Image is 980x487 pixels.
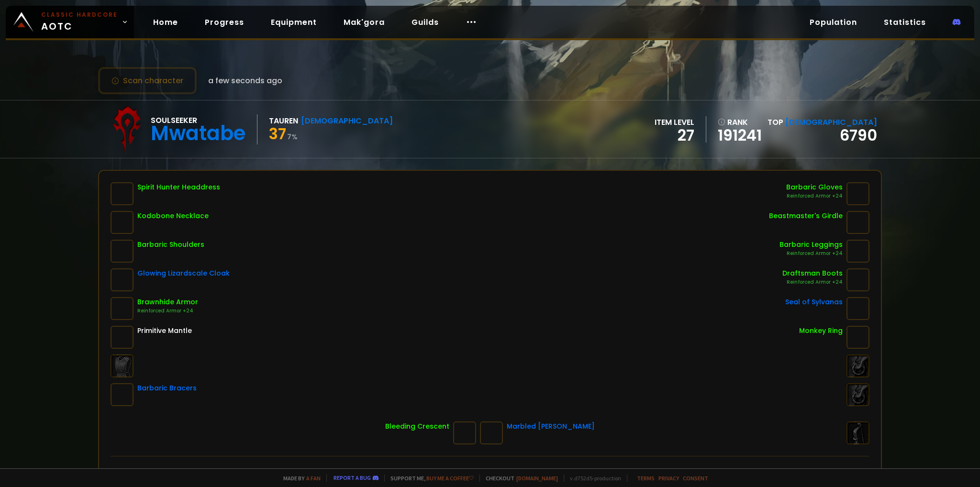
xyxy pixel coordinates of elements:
div: 27 [655,128,694,143]
img: item-18948 [111,383,134,406]
a: Buy me a coffee [426,475,474,482]
img: item-6720 [111,182,134,205]
img: item-6449 [111,268,134,291]
div: Tauren [269,115,298,127]
div: Glowing Lizardscale Cloak [137,268,230,278]
a: Mak'gora [336,12,392,32]
img: item-5964 [111,240,134,263]
div: Draftsman Boots [782,268,843,278]
span: a few seconds ago [208,75,282,87]
div: Brawnhide Armor [137,297,198,307]
div: Reinforced Armor +24 [137,307,198,315]
small: 7 % [287,132,298,142]
a: Guilds [404,12,446,32]
span: AOTC [41,11,118,33]
span: Checkout [479,475,558,482]
a: Terms [637,475,655,482]
div: Stamina [312,468,345,480]
div: Mwatabe [151,126,245,141]
button: Scan character [98,67,197,94]
div: Barbaric Bracers [137,383,197,393]
div: Barbaric Leggings [780,240,843,250]
img: item-4254 [846,182,869,205]
div: 130 [467,468,479,480]
a: [DOMAIN_NAME] [516,475,558,482]
div: Kodobone Necklace [137,211,209,221]
div: 210 [657,468,668,480]
a: Home [145,12,186,32]
div: Beastmaster's Girdle [769,211,843,221]
div: 1690 [272,468,289,480]
div: Attack Power [501,468,553,480]
div: item level [655,116,694,128]
div: Health [122,468,147,480]
img: item-6414 [846,297,869,320]
div: Bleeding Crescent [385,421,449,432]
div: Armor [691,468,715,480]
a: Privacy [658,475,679,482]
div: Seal of Sylvanas [785,297,843,307]
div: Marbled [PERSON_NAME] [507,421,595,432]
a: Report a bug [334,474,371,481]
div: Primitive Mantle [137,326,192,336]
small: Classic Hardcore [41,11,118,19]
span: v. d752d5 - production [564,475,621,482]
a: Statistics [876,12,934,32]
div: Spirit Hunter Headdress [137,182,220,192]
img: item-154 [111,326,134,349]
div: Top [768,116,877,128]
div: Reinforced Armor +24 [782,278,843,286]
img: item-6738 [453,421,476,444]
div: 1788 [841,468,858,480]
img: item-15690 [111,211,134,234]
div: [DEMOGRAPHIC_DATA] [301,115,393,127]
span: Support me, [384,475,474,482]
img: item-5355 [846,211,869,234]
div: rank [718,116,762,128]
span: 37 [269,123,286,144]
div: Reinforced Armor +24 [780,250,843,257]
img: item-6725 [480,421,503,444]
a: Consent [683,475,708,482]
a: 191241 [718,128,762,143]
img: item-6748 [846,326,869,349]
a: 6790 [840,124,877,146]
a: Progress [197,12,252,32]
a: Population [802,12,865,32]
img: item-5963 [846,240,869,263]
div: Reinforced Armor +24 [786,192,843,200]
span: [DEMOGRAPHIC_DATA] [785,117,877,128]
a: Classic HardcoreAOTC [6,6,134,38]
div: Barbaric Shoulders [137,240,204,250]
div: Barbaric Gloves [786,182,843,192]
img: item-6668 [846,268,869,291]
span: Made by [278,475,321,482]
a: a fan [306,475,321,482]
a: Equipment [263,12,324,32]
div: Monkey Ring [799,326,843,336]
img: item-15471 [111,297,134,320]
div: Soulseeker [151,114,245,126]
